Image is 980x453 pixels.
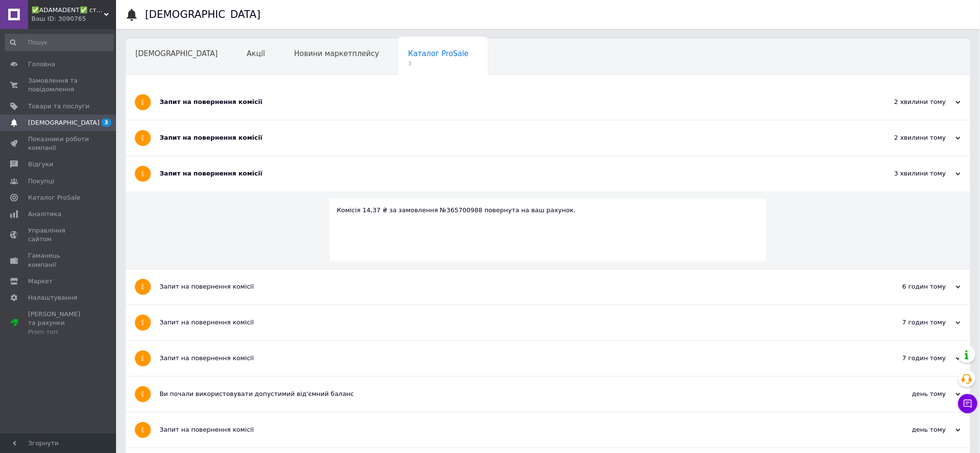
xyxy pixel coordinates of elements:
span: Каталог ProSale [408,49,468,58]
div: 7 годин тому [864,354,961,363]
span: Каталог ProSale [28,193,80,202]
div: 6 годин тому [864,282,961,291]
div: Запит на повернення комісії [160,318,864,327]
div: 2 хвилини тому [864,98,961,106]
span: 3 [102,118,111,127]
div: Комісія 14,37 ₴ за замовлення №365700988 повернута на ваш рахунок. [337,206,760,215]
div: Запит на повернення комісії [160,354,864,363]
div: Prom топ [28,328,89,336]
span: Маркет [28,277,53,286]
span: ✅ADAMADENT✅ стоматологічний інтернет-магазин зуботехнічних та косметологічних матеріалів [31,6,104,15]
span: Замовлення та повідомлення [28,76,89,94]
div: 3 хвилини тому [864,169,961,178]
div: Запит на повернення комісії [160,169,864,178]
input: Пошук [5,34,114,51]
span: Відгуки [28,160,53,169]
div: Ви почали використовувати допустимий від'ємний баланс [160,390,864,398]
span: Управління сайтом [28,226,89,244]
span: [PERSON_NAME] та рахунки [28,310,89,336]
span: Товари та послуги [28,102,89,111]
span: Акції [247,49,265,58]
span: Налаштування [28,293,77,302]
div: день тому [864,425,961,434]
span: [DEMOGRAPHIC_DATA] [135,49,218,58]
div: Запит на повернення комісії [160,98,864,106]
div: 7 годин тому [864,318,961,327]
div: Запит на повернення комісії [160,425,864,434]
span: Показники роботи компанії [28,135,89,152]
span: Аналітика [28,210,61,219]
span: [DEMOGRAPHIC_DATA] [28,118,100,127]
span: Гаманець компанії [28,251,89,269]
div: Запит на повернення комісії [160,282,864,291]
div: Ваш ID: 3090765 [31,15,116,23]
span: Головна [28,60,55,69]
span: Покупці [28,177,54,186]
span: 3 [408,60,468,67]
button: Чат з покупцем [958,394,978,413]
div: 2 хвилини тому [864,133,961,142]
div: Запит на повернення комісії [160,133,864,142]
h1: [DEMOGRAPHIC_DATA] [145,9,261,20]
span: Новини маркетплейсу [294,49,379,58]
div: день тому [864,390,961,398]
